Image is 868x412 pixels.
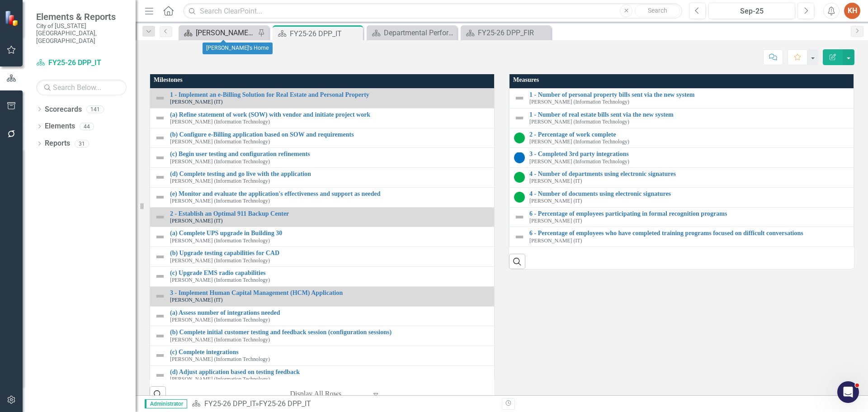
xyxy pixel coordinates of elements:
[514,133,525,143] img: On Target
[529,139,629,145] small: [PERSON_NAME] (Information Technology)
[514,113,525,123] img: Not Defined
[36,22,127,44] small: City of [US_STATE][GEOGRAPHIC_DATA], [GEOGRAPHIC_DATA]
[150,168,495,188] td: Double-Click to Edit Right Click for Context Menu
[155,291,165,302] img: Not Defined
[509,227,854,247] td: Double-Click to Edit Right Click for Context Menu
[514,172,525,183] img: On Target
[170,198,270,204] small: [PERSON_NAME] (Information Technology)
[36,58,127,68] a: FY25-26 DPP_IT
[514,192,525,203] img: On Target
[155,370,165,381] img: Not Defined
[155,350,165,361] img: Not Defined
[170,238,270,244] small: [PERSON_NAME] (Information Technology)
[509,168,854,188] td: Double-Click to Edit Right Click for Context Menu
[145,399,187,408] span: Administrator
[529,151,849,157] a: 3 - Completed 3rd party integrations
[529,198,582,204] small: [PERSON_NAME] (IT)
[529,99,629,105] small: [PERSON_NAME] (Information Technology)
[150,365,495,385] td: Double-Click to Edit Right Click for Context Menu
[529,230,849,237] a: 6 - Percentage of employees who have completed training programs focused on difficult conversations
[463,27,549,38] a: FY25-26 DPP_FIR
[155,113,165,123] img: Not Defined
[155,152,165,163] img: Not Defined
[183,3,682,19] input: Search ClearPoint...
[529,238,582,244] small: [PERSON_NAME] (IT)
[170,159,270,165] small: [PERSON_NAME] (Information Technology)
[529,91,849,98] a: 1 - Number of personal property bills sent via the new system
[150,247,495,267] td: Double-Click to Edit Right Click for Context Menu
[192,399,495,409] div: »
[509,108,854,128] td: Double-Click to Edit Right Click for Context Menu
[203,43,273,54] div: [PERSON_NAME]'s Home
[155,133,165,143] img: Not Defined
[155,331,165,341] img: Not Defined
[529,119,629,125] small: [PERSON_NAME] (Information Technology)
[529,159,629,165] small: [PERSON_NAME] (Information Technology)
[514,232,525,242] img: Not Defined
[170,139,270,145] small: [PERSON_NAME] (Information Technology)
[259,399,311,408] div: FY25-26 DPP_IT
[170,119,270,125] small: [PERSON_NAME] (Information Technology)
[514,93,525,104] img: Not Defined
[529,218,582,224] small: [PERSON_NAME] (IT)
[529,190,849,197] a: 4 - Number of documents using electronic signatures
[290,28,361,39] div: FY25-26 DPP_IT
[170,277,270,283] small: [PERSON_NAME] (Information Technology)
[196,27,255,38] div: [PERSON_NAME]'s Home
[170,91,490,98] a: 1 - Implement an e-Billing Solution for Real Estate and Personal Property
[150,128,495,148] td: Double-Click to Edit Right Click for Context Menu
[150,266,495,286] td: Double-Click to Edit Right Click for Context Menu
[170,369,490,375] a: (d) Adjust application based on testing feedback
[170,170,490,177] a: (d) Complete testing and go live with the application
[150,148,495,168] td: Double-Click to Edit Right Click for Context Menu
[36,11,127,22] span: Elements & Reports
[170,349,490,355] a: (c) Complete integrations
[170,250,490,256] a: (b) Upgrade testing capabilities for CAD
[170,190,490,197] a: (e) Monitor and evaluate the application's effectiveness and support as needed
[635,5,680,17] button: Search
[509,88,854,108] td: Double-Click to Edit Right Click for Context Menu
[170,297,223,303] small: [PERSON_NAME] (IT)
[712,6,792,17] div: Sep-25
[170,337,270,343] small: [PERSON_NAME] (Information Technology)
[170,131,490,138] a: (b) Configure e-Billing application based on SOW and requirements
[170,329,490,336] a: (b) Complete initial customer testing and feedback session (configuration sessions)
[170,289,490,296] a: 3 - Implement Human Capital Management (HCM) Application
[170,376,270,382] small: [PERSON_NAME] (Information Technology)
[529,178,582,184] small: [PERSON_NAME] (IT)
[170,356,270,362] small: [PERSON_NAME] (Information Technology)
[478,27,549,38] div: FY25-26 DPP_FIR
[170,151,490,157] a: (c) Begin user testing and configuration refinements
[844,3,860,19] button: KH
[170,230,490,237] a: (a) Complete UPS upgrade in Building 30
[155,192,165,203] img: Not Defined
[529,210,849,217] a: 6 - Percentage of employees participating in formal recognition programs
[509,148,854,168] td: Double-Click to Edit Right Click for Context Menu
[155,212,165,223] img: Not Defined
[150,306,495,326] td: Double-Click to Edit Right Click for Context Menu
[150,227,495,247] td: Double-Click to Edit Right Click for Context Menu
[150,326,495,346] td: Double-Click to Edit Right Click for Context Menu
[155,172,165,183] img: Not Defined
[181,27,255,38] a: [PERSON_NAME]'s Home
[708,3,795,19] button: Sep-25
[837,381,859,403] iframe: Intercom live chat
[170,111,490,118] a: (a) Refine statement of work (SOW) with vendor and initiate project work
[170,317,270,323] small: [PERSON_NAME] (Information Technology)
[170,270,490,276] a: (c) Upgrade EMS radio capabilities
[170,210,490,217] a: 2 - Establish an Optimal 911 Backup Center
[155,271,165,282] img: Not Defined
[648,7,667,14] span: Search
[155,232,165,242] img: Not Defined
[509,207,854,227] td: Double-Click to Edit Right Click for Context Menu
[155,251,165,262] img: Not Defined
[150,346,495,366] td: Double-Click to Edit Right Click for Context Menu
[170,178,270,184] small: [PERSON_NAME] (Information Technology)
[514,152,525,163] img: No Target Established
[150,286,495,306] td: Double-Click to Edit Right Click for Context Menu
[5,10,20,26] img: ClearPoint Strategy
[36,80,127,95] input: Search Below...
[45,138,70,149] a: Reports
[170,309,490,316] a: (a) Assess number of integrations needed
